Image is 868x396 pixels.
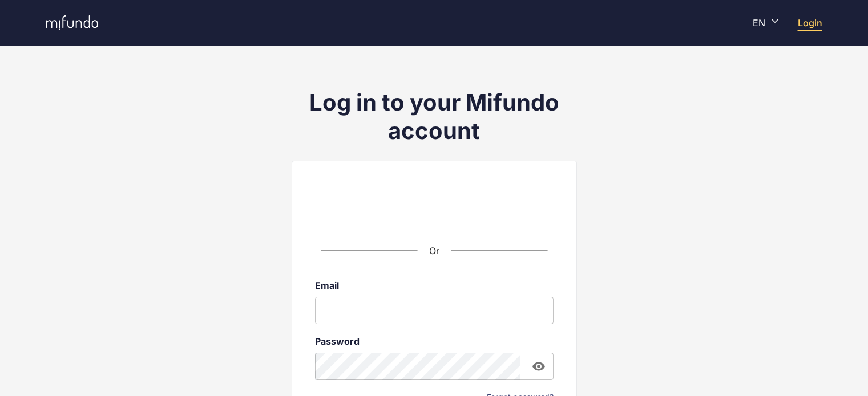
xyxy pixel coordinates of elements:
div: EN [753,18,779,28]
span: Or [429,245,439,256]
iframe: Kirjaudu Google-tilillä -painike [337,198,531,223]
a: Login [798,17,822,28]
h1: Log in to your Mifundo account [292,88,577,145]
label: Email [315,280,554,291]
label: Password [315,336,554,347]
